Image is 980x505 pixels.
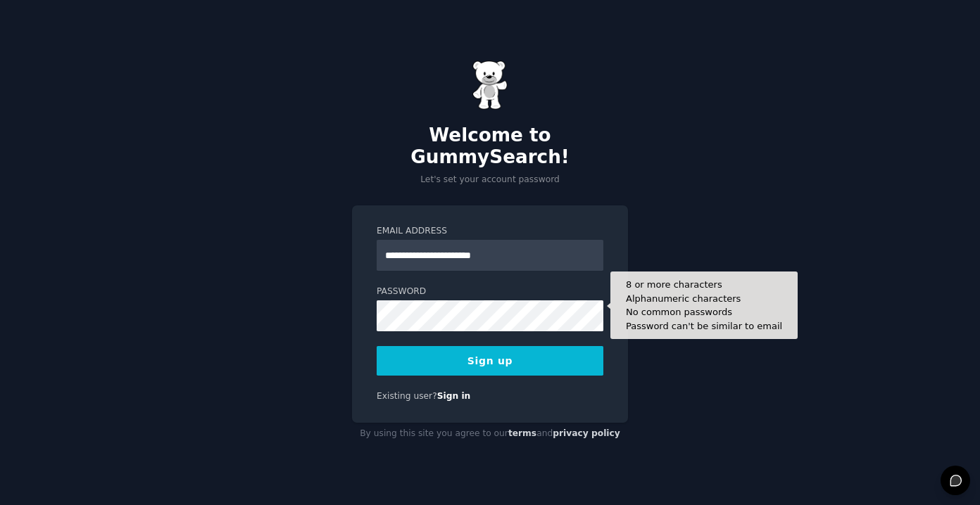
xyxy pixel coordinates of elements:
[508,428,536,438] a: terms
[352,174,628,186] p: Let's set your account password
[553,428,620,438] a: privacy policy
[352,423,628,445] div: By using this site you agree to our and
[377,391,437,401] span: Existing user?
[437,391,471,401] a: Sign in
[377,225,603,238] label: Email Address
[352,124,628,169] h2: Welcome to GummySearch!
[377,286,603,298] label: Password
[377,346,603,376] button: Sign up
[472,60,508,110] img: Gummy Bear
